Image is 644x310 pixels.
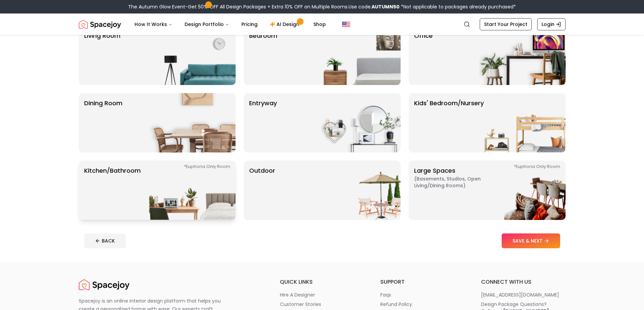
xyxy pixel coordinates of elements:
[372,3,400,10] b: AUTUMN50
[479,93,566,152] img: Kids' Bedroom/Nursery
[236,18,263,31] a: Pricing
[481,291,566,298] a: [EMAIL_ADDRESS][DOMAIN_NAME]
[479,26,566,85] img: Office
[480,18,532,30] a: Start Your Project
[280,291,364,298] a: hire a designer
[179,18,235,31] button: Design Portfolio
[380,291,391,298] p: faqs
[280,301,364,308] a: customer stories
[249,166,275,215] p: Outdoor
[414,31,433,80] p: Office
[149,93,236,152] img: Dining Room
[314,161,401,220] img: Outdoor
[129,18,178,31] button: How It Works
[264,18,307,31] a: AI Design
[280,278,364,286] h6: quick links
[380,291,465,298] a: faqs
[280,291,315,298] p: hire a designer
[308,18,331,31] a: Shop
[84,31,120,80] p: Living Room
[84,166,141,215] p: Kitchen/Bathroom
[314,93,401,152] img: entryway
[481,278,566,286] h6: connect with us
[537,18,566,30] a: Login
[414,166,499,215] p: Large Spaces
[502,233,560,248] button: SAVE & NEXT
[380,301,412,308] p: refund policy
[79,18,121,31] a: Spacejoy
[280,301,321,308] p: customer stories
[128,3,516,10] div: The Autumn Glow Event-Get 50% OFF All Design Packages + Extra 10% OFF on Multiple Rooms.
[380,278,465,286] h6: support
[414,98,484,147] p: Kids' Bedroom/Nursery
[79,278,129,291] img: Spacejoy Logo
[349,3,400,10] span: Use code:
[249,98,277,147] p: entryway
[481,291,559,298] p: [EMAIL_ADDRESS][DOMAIN_NAME]
[129,18,331,31] nav: Main
[400,3,516,10] span: *Not applicable to packages already purchased*
[79,18,121,31] img: Spacejoy Logo
[414,175,499,189] span: ( Basements, Studios, Open living/dining rooms )
[79,13,566,35] nav: Global
[342,20,350,28] img: United States
[84,233,126,248] button: BACK
[149,26,236,85] img: Living Room
[79,278,129,291] a: Spacejoy
[479,161,566,220] img: Large Spaces *Euphoria Only
[380,301,465,308] a: refund policy
[249,31,277,80] p: Bedroom
[84,98,122,147] p: Dining Room
[314,26,401,85] img: Bedroom
[149,161,236,220] img: Kitchen/Bathroom *Euphoria Only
